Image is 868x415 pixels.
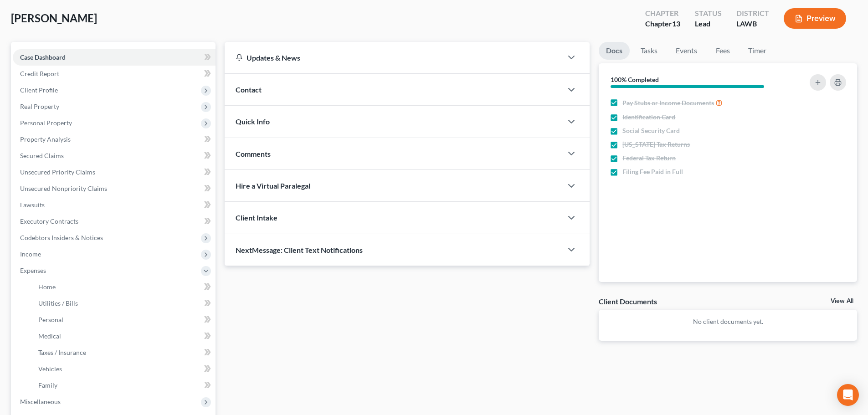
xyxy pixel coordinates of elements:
div: Lead [695,19,722,29]
button: Preview [784,8,846,29]
span: Miscellaneous [20,398,61,405]
span: Case Dashboard [20,53,66,61]
span: Unsecured Nonpriority Claims [20,184,107,192]
span: Taxes / Insurance [38,348,86,356]
a: Timer [741,42,774,60]
a: Fees [708,42,737,60]
a: Utilities / Bills [31,295,216,312]
span: Hire a Virtual Paralegal [236,181,310,190]
a: Property Analysis [13,131,216,148]
span: 13 [672,19,680,28]
span: Comments [236,149,271,158]
span: Contact [236,85,262,94]
a: Events [668,42,704,60]
span: Quick Info [236,117,270,126]
a: Unsecured Priority Claims [13,164,216,180]
a: View All [831,298,853,304]
div: Chapter [645,8,680,19]
a: Home [31,279,216,295]
span: Codebtors Insiders & Notices [20,234,103,241]
span: Personal [38,316,63,323]
div: District [736,8,769,19]
span: Personal Property [20,119,72,127]
span: Social Security Card [622,126,680,135]
div: Status [695,8,722,19]
a: Unsecured Nonpriority Claims [13,180,216,197]
span: Secured Claims [20,152,64,159]
span: Property Analysis [20,135,71,143]
span: Home [38,283,56,291]
span: Filing Fee Paid in Full [622,167,683,176]
div: Updates & News [236,53,551,62]
a: Secured Claims [13,148,216,164]
span: NextMessage: Client Text Notifications [236,246,363,254]
a: Executory Contracts [13,213,216,230]
span: Utilities / Bills [38,299,78,307]
a: Medical [31,328,216,344]
a: Personal [31,312,216,328]
span: Expenses [20,266,46,274]
a: Taxes / Insurance [31,344,216,361]
a: Vehicles [31,361,216,377]
div: LAWB [736,19,769,29]
span: [PERSON_NAME] [11,11,97,25]
span: Executory Contracts [20,217,78,225]
div: Client Documents [599,297,657,306]
a: Case Dashboard [13,49,216,66]
span: Identification Card [622,113,675,122]
span: [US_STATE] Tax Returns [622,140,690,149]
div: Chapter [645,19,680,29]
span: Client Intake [236,213,277,222]
span: Income [20,250,41,258]
a: Family [31,377,216,394]
span: Unsecured Priority Claims [20,168,95,176]
span: Credit Report [20,70,59,77]
span: Vehicles [38,365,62,373]
span: Lawsuits [20,201,45,209]
span: Federal Tax Return [622,154,676,163]
div: Open Intercom Messenger [837,384,859,406]
p: No client documents yet. [606,317,850,326]
a: Docs [599,42,630,60]
a: Credit Report [13,66,216,82]
a: Tasks [633,42,665,60]
a: Lawsuits [13,197,216,213]
span: Pay Stubs or Income Documents [622,98,714,108]
span: Client Profile [20,86,58,94]
span: Family [38,381,57,389]
span: Real Property [20,102,59,110]
strong: 100% Completed [611,76,659,83]
span: Medical [38,332,61,340]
